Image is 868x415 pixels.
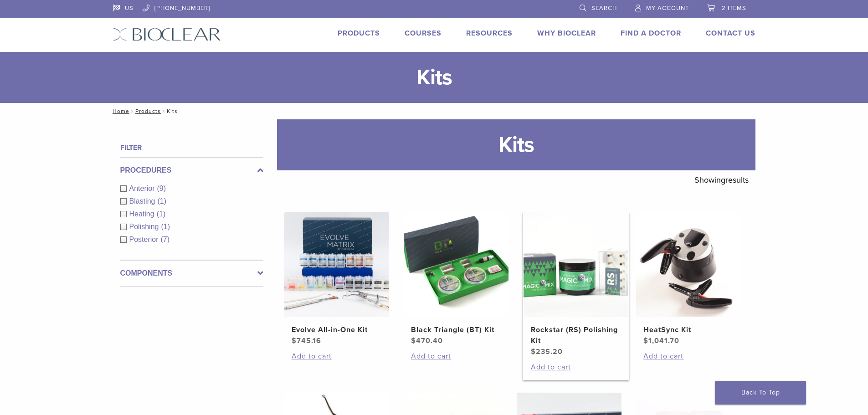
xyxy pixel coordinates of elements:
span: (1) [161,223,170,231]
span: Posterior [129,236,161,243]
bdi: 470.40 [411,336,443,345]
span: (1) [157,210,166,218]
span: Anterior [129,184,157,192]
a: Add to cart: “Rockstar (RS) Polishing Kit” [531,362,621,373]
p: Showing results [694,170,749,190]
bdi: 745.16 [292,336,321,345]
span: $ [531,347,536,356]
span: My Account [646,5,689,12]
h2: HeatSync Kit [643,324,734,335]
span: (9) [157,184,166,192]
a: Find A Doctor [621,29,681,38]
span: / [129,109,135,113]
a: Products [135,108,161,114]
a: Why Bioclear [537,29,596,38]
label: Procedures [120,165,263,176]
a: HeatSync KitHeatSync Kit $1,041.70 [636,212,742,346]
a: Contact Us [706,29,755,38]
nav: Kits [106,103,762,119]
span: / [161,109,167,113]
span: $ [292,336,297,345]
a: Resources [466,29,513,38]
img: Bioclear [113,28,221,41]
a: Courses [405,29,442,38]
img: Black Triangle (BT) Kit [404,212,508,317]
h2: Rockstar (RS) Polishing Kit [531,324,621,346]
h1: Kits [277,119,755,170]
span: $ [643,336,648,345]
a: Rockstar (RS) Polishing KitRockstar (RS) Polishing Kit $235.20 [523,212,629,357]
span: Heating [129,210,157,218]
span: 2 items [722,5,746,12]
a: Evolve All-in-One KitEvolve All-in-One Kit $745.16 [284,212,390,346]
span: Search [591,5,617,12]
span: $ [411,336,416,345]
a: Home [110,108,129,114]
img: Rockstar (RS) Polishing Kit [524,212,628,317]
a: Add to cart: “Black Triangle (BT) Kit” [411,351,501,362]
a: Products [338,29,380,38]
a: Black Triangle (BT) KitBlack Triangle (BT) Kit $470.40 [403,212,509,346]
bdi: 1,041.70 [643,336,679,345]
img: HeatSync Kit [636,212,741,317]
a: Add to cart: “HeatSync Kit” [643,351,734,362]
h2: Black Triangle (BT) Kit [411,324,501,335]
img: Evolve All-in-One Kit [284,212,389,317]
span: Blasting [129,197,158,205]
a: Add to cart: “Evolve All-in-One Kit” [292,351,382,362]
span: (7) [161,236,170,243]
bdi: 235.20 [531,347,563,356]
span: (1) [157,197,166,205]
h4: Filter [120,142,263,153]
a: Back To Top [715,381,806,405]
span: Polishing [129,223,161,231]
h2: Evolve All-in-One Kit [292,324,382,335]
label: Components [120,268,263,279]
